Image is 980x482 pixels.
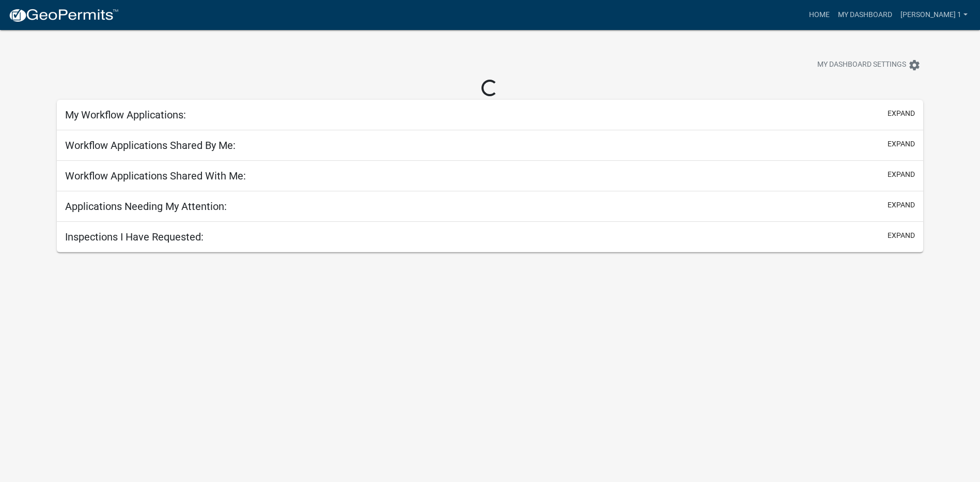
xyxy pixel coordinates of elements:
h5: Applications Needing My Attention: [65,200,227,213]
button: My Dashboard Settingssettings [809,55,929,75]
button: expand [888,108,915,119]
h5: My Workflow Applications: [65,109,186,121]
a: [PERSON_NAME] 1 [896,5,972,25]
h5: Workflow Applications Shared By Me: [65,139,236,152]
h5: Workflow Applications Shared With Me: [65,170,246,182]
button: expand [888,200,915,210]
a: Home [805,5,834,25]
h5: Inspections I Have Requested: [65,231,204,243]
button: expand [888,230,915,241]
button: expand [888,169,915,180]
i: settings [908,59,921,71]
span: My Dashboard Settings [817,59,906,71]
button: expand [888,139,915,149]
a: My Dashboard [834,5,896,25]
